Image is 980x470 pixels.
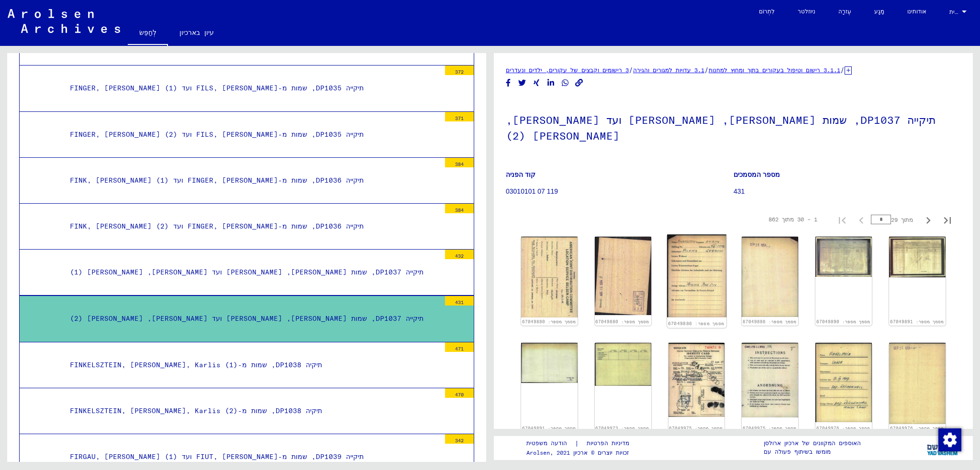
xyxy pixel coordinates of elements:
font: תיקייה DP1037, שמות [PERSON_NAME], [PERSON_NAME] ועד [PERSON_NAME], [PERSON_NAME] (1) [70,268,423,276]
font: 1 – 30 מתוך 862 [768,216,817,223]
font: תיקיה DP1038, שמות מ-FINKELSZTEIN, [PERSON_NAME], Karlis (2) [70,406,322,415]
font: תיקייה DP1035, שמות מ-FILS, [PERSON_NAME] ועד FINGER, [PERSON_NAME] (1) [70,84,364,92]
font: 432 [455,253,464,259]
font: עיון בארכיון [179,28,214,37]
a: מסמך מספר: 67049880 [522,319,576,324]
img: 001.jpg [815,237,872,277]
font: ניוזלטר [798,8,815,15]
font: 384 [455,161,464,167]
font: לְחַפֵּשׂ [139,28,156,37]
button: עמוד אחרון [938,210,957,229]
img: 002.jpg [889,343,946,424]
a: עיון בארכיון [168,21,225,44]
font: / [704,66,709,74]
a: מסמך מספר: 67049886 [668,321,724,327]
a: 3.1 עדויות למגורים והגירה [633,66,704,74]
img: 001.jpg [667,235,726,317]
font: מדיניות הפרטיות [587,439,629,447]
font: תיקייה DP1036, שמות מ-FINGER, [PERSON_NAME] ועד FINK, [PERSON_NAME] (2) [70,222,364,230]
font: 384 [455,207,464,213]
img: 002.jpg [742,343,798,417]
a: מדיניות הפרטיות [579,438,641,448]
img: 001.jpg [889,237,946,277]
img: 002.jpg [742,237,798,317]
button: עמוד קודם [852,210,871,229]
a: מסמך מספר: 67049976 [816,426,870,431]
font: 471 [455,346,464,352]
font: תיקיה DP1038, שמות מ-FINKELSZTEIN, [PERSON_NAME], Karlis (1) [70,361,322,369]
img: 002.jpg [595,343,651,386]
button: שתף בטוויטר [517,77,527,89]
img: שינוי הסכמה [938,428,961,451]
img: Arolsen_neg.svg [8,9,120,33]
font: 371 [455,115,464,121]
font: לִתְרוֹם [759,8,775,15]
font: תיקייה DP1039, שמות מ-FIUT, [PERSON_NAME] ועד FIRGAU, [PERSON_NAME] (1) [70,452,364,461]
a: מסמך מספר: 67049973 [595,426,649,431]
font: מומשו בשיתוף פעולה עם [764,448,831,455]
font: 03010101 07 119 [506,187,558,195]
button: שתף בוואטסאפ [560,77,570,89]
font: 372 [455,69,464,75]
a: לְחַפֵּשׂ [128,21,168,46]
a: מסמך מספר: 67049975 [669,426,723,431]
font: תיקייה DP1037, שמות [PERSON_NAME], [PERSON_NAME] ועד [PERSON_NAME], [PERSON_NAME] (2) [70,314,423,323]
font: 431 [455,299,464,306]
button: שתף ב-Xing [532,77,542,89]
font: זכויות יוצרים © ארכיון Arolsen, 2021 [526,449,629,456]
font: אנגלית [949,8,967,15]
a: מסמך מספר: 67049976 [890,426,944,431]
font: הודעה משפטית [526,439,567,447]
font: תיקייה DP1036, שמות מ-FINGER, [PERSON_NAME] ועד FINK, [PERSON_NAME] (1) [70,176,364,185]
font: מַגָע [874,8,884,15]
font: 431 [734,187,745,195]
img: 002.jpg [595,237,651,315]
font: 470 [455,392,464,398]
img: 001.jpg [521,237,578,317]
a: 3 רישומים וקבצים של עקורים, ילדים ונעדרים [506,66,629,74]
a: מסמך מספר: 67049891 [890,319,944,324]
button: שתף בלינקדאין [546,77,556,89]
font: מספר המסמכים [734,171,780,178]
a: מסמך מספר: 67049891 [522,426,576,431]
font: קוד הפניה [506,171,535,178]
a: מסמך מספר: 67049880 [595,319,649,324]
font: 342 [455,437,464,444]
a: מסמך מספר: 67049890 [816,319,870,324]
font: עֶזרָה [838,8,851,15]
a: 3.1.1 רישום וטיפול בעקורים בתוך ומחוץ למחנות [709,66,840,74]
font: תיקייה DP1037, שמות [PERSON_NAME], [PERSON_NAME] ועד [PERSON_NAME], [PERSON_NAME] (2) [506,113,935,142]
font: מתוך 29 [891,216,913,223]
img: yv_logo.png [925,436,961,459]
font: תיקייה DP1035, שמות מ-FILS, [PERSON_NAME] ועד FINGER, [PERSON_NAME] (2) [70,130,364,139]
img: 001.jpg [815,343,872,422]
button: העתקת קישור [574,77,584,89]
font: / [840,66,845,74]
button: שתף בפייסבוק [503,77,513,89]
a: מסמך מספר: 67049975 [743,426,796,431]
font: אודותינו [907,8,926,15]
img: 002.jpg [521,343,578,383]
a: מסמך מספר: 67049886 [743,319,796,324]
a: הודעה משפטית [526,438,575,448]
font: / [629,66,633,74]
font: האוספים המקוונים של ארכיון ארולסן [764,439,861,447]
img: 001.jpg [668,343,725,417]
font: | [575,439,579,448]
button: עמוד הבא [919,210,938,229]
